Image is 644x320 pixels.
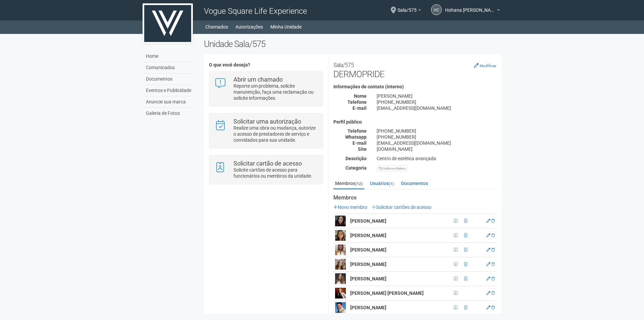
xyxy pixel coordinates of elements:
a: Galeria de Fotos [144,108,194,119]
h2: DERMOPRIDE [333,59,496,79]
a: Solicitar uma autorização Realize uma obra ou mudança, autorize o acesso de prestadores de serviç... [214,119,317,143]
p: Realize uma obra ou mudança, autorize o acesso de prestadores de serviço e convidados para sua un... [233,125,318,143]
img: user.png [335,259,346,270]
a: Excluir membro [491,276,495,281]
span: Sala/575 [397,1,417,13]
strong: Telefone [347,99,367,105]
a: Editar membro [486,247,490,252]
strong: Whatsapp [345,134,367,140]
a: Editar membro [486,276,490,281]
small: (1) [389,181,394,186]
strong: [PERSON_NAME] [PERSON_NAME] [350,290,424,296]
h4: Perfil público [333,120,496,125]
strong: Descrição [345,156,367,161]
a: Documentos [144,74,194,85]
a: Editar membro [486,219,490,223]
a: Solicitar cartões de acesso [372,204,431,210]
strong: Nome [354,93,367,99]
a: Excluir membro [491,291,495,295]
a: Editar membro [486,262,490,267]
a: Editar membro [486,291,490,295]
span: Hohana Cheuen Costa Carvalho Herdina [445,1,495,13]
strong: [PERSON_NAME] [350,305,386,310]
small: (12) [355,181,363,186]
small: Modificar [480,63,496,68]
strong: Telefone [347,128,367,134]
strong: [PERSON_NAME] [350,218,386,224]
h4: O que você deseja? [209,62,323,67]
a: Editar membro [486,233,490,238]
a: Eventos e Publicidade [144,85,194,96]
strong: Solicitar cartão de acesso [233,160,302,167]
strong: E-mail [353,105,367,111]
small: Sala/575 [333,62,354,68]
strong: Solicitar uma autorização [233,118,301,125]
strong: E-mail [353,140,367,146]
a: Membros(12) [333,178,364,189]
a: Excluir membro [491,262,495,267]
strong: [PERSON_NAME] [350,262,386,267]
div: [PHONE_NUMBER] [372,128,501,134]
a: Minha Unidade [270,22,302,32]
div: [EMAIL_ADDRESS][DOMAIN_NAME] [372,140,501,146]
div: Centro de estética avançada [372,155,501,162]
strong: Site [358,146,367,152]
a: Novo membro [333,204,367,210]
a: Anuncie sua marca [144,96,194,108]
a: Excluir membro [491,233,495,238]
a: HC [431,4,442,15]
a: Home [144,51,194,62]
a: Comunicados [144,62,194,74]
p: Solicite cartões de acesso para funcionários ou membros da unidade. [233,167,318,179]
p: Reporte um problema, solicite manutenção, faça uma reclamação ou solicite informações. [233,83,318,101]
a: Sala/575 [397,8,421,14]
a: Documentos [399,178,430,188]
strong: Categoria [345,165,367,171]
img: user.png [335,216,346,226]
img: logo.jpg [143,3,193,44]
div: [DOMAIN_NAME] [372,146,501,152]
img: user.png [335,302,346,313]
a: Autorizações [235,22,263,32]
img: user.png [335,230,346,241]
h4: Informações de contato (interno) [333,84,496,89]
div: [EMAIL_ADDRESS][DOMAIN_NAME] [372,105,501,111]
a: Solicitar cartão de acesso Solicite cartões de acesso para funcionários ou membros da unidade. [214,161,317,179]
div: [PHONE_NUMBER] [372,134,501,140]
strong: Abrir um chamado [233,76,283,83]
a: Abrir um chamado Reporte um problema, solicite manutenção, faça uma reclamação ou solicite inform... [214,77,317,101]
a: Hohana [PERSON_NAME] [PERSON_NAME] [445,8,500,14]
a: Chamados [205,22,228,32]
div: [PHONE_NUMBER] [372,99,501,105]
strong: [PERSON_NAME] [350,276,386,281]
strong: Membros [333,195,496,201]
strong: [PERSON_NAME] [350,247,386,253]
img: user.png [335,273,346,284]
img: user.png [335,288,346,299]
strong: [PERSON_NAME] [350,233,386,238]
span: Vogue Square Life Experience [204,6,307,16]
a: Usuários(1) [368,178,395,188]
a: Excluir membro [491,219,495,223]
a: Excluir membro [491,247,495,252]
a: Modificar [474,63,496,68]
div: [PERSON_NAME] [372,93,501,99]
h2: Unidade Sala/575 [204,39,501,49]
a: Editar membro [486,305,490,310]
div: Estética e Beleza [377,165,408,172]
a: Excluir membro [491,305,495,310]
img: user.png [335,244,346,255]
